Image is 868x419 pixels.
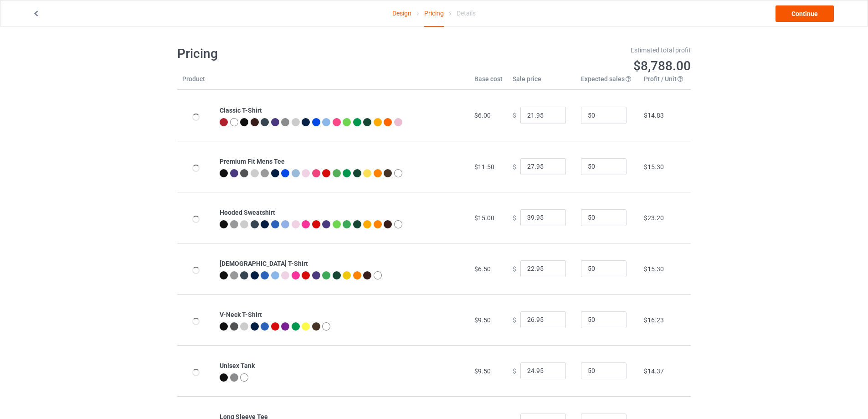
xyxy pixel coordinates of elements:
span: $9.50 [474,316,491,324]
span: $ [513,265,516,272]
span: $6.50 [474,265,491,273]
span: $11.50 [474,163,494,171]
b: [DEMOGRAPHIC_DATA] T-Shirt [220,260,308,267]
img: heather_texture.png [261,169,269,177]
a: Continue [776,5,834,22]
b: V-Neck T-Shirt [220,311,262,318]
div: Details [457,0,476,26]
span: $ [513,367,516,374]
b: Classic T-Shirt [220,107,262,114]
span: $14.83 [644,112,664,119]
b: Hooded Sweatshirt [220,209,275,216]
b: Unisex Tank [220,362,255,369]
a: Design [392,0,411,26]
span: $15.30 [644,163,664,171]
h1: Pricing [177,46,428,62]
div: Pricing [424,0,444,27]
th: Profit / Unit [639,74,691,90]
div: Estimated total profit [441,46,691,55]
span: $14.37 [644,367,664,375]
b: Premium Fit Mens Tee [220,158,285,165]
th: Product [177,74,215,90]
span: $ [513,316,516,323]
span: $ [513,214,516,221]
span: $ [513,112,516,119]
span: $15.30 [644,265,664,273]
span: $6.00 [474,112,491,119]
span: $ [513,163,516,170]
img: heather_texture.png [281,118,289,126]
img: heather_texture.png [230,373,238,382]
span: $8,788.00 [633,58,691,73]
span: $9.50 [474,367,491,375]
span: $16.23 [644,316,664,324]
span: $15.00 [474,214,494,222]
span: $23.20 [644,214,664,222]
th: Base cost [469,74,508,90]
th: Sale price [508,74,576,90]
th: Expected sales [576,74,639,90]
